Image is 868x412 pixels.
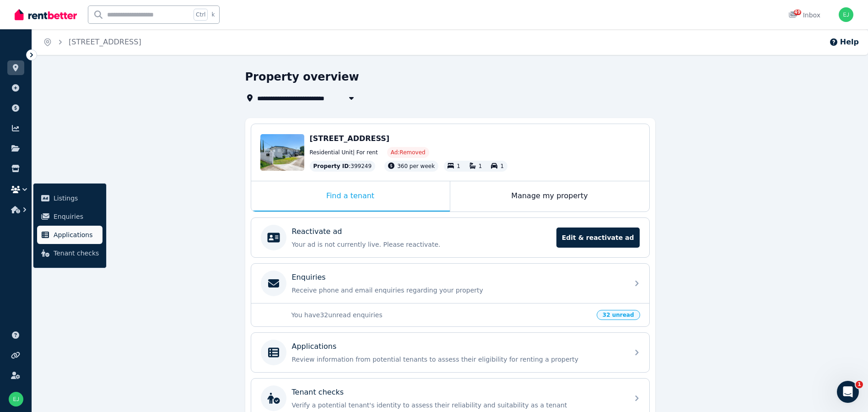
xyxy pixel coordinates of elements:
[194,9,208,21] span: Ctrl
[310,161,376,172] div: : 399249
[556,228,640,248] span: Edit & reactivate ad
[500,163,504,169] span: 1
[15,8,77,22] img: RentBetter
[856,381,863,388] span: 1
[292,355,623,364] p: Review information from potential tenants to assess their eligibility for renting a property
[54,211,99,222] span: Enquiries
[310,134,390,143] span: [STREET_ADDRESS]
[37,226,102,244] a: Applications
[251,181,450,211] div: Find a tenant
[54,248,99,259] span: Tenant checks
[794,10,801,15] span: 49
[32,29,152,55] nav: Breadcrumb
[54,229,99,240] span: Applications
[69,38,141,46] a: [STREET_ADDRESS]
[245,70,359,84] h1: Property overview
[292,341,337,352] p: Applications
[457,163,460,169] span: 1
[37,189,102,207] a: Listings
[479,163,482,169] span: 1
[211,11,215,18] span: k
[391,149,426,156] span: Ad: Removed
[9,392,23,407] img: Eileen Jacob
[829,37,859,48] button: Help
[251,264,649,303] a: EnquiriesReceive phone and email enquiries regarding your property
[292,401,623,410] p: Verify a potential tenant's identity to assess their reliability and suitability as a tenant
[54,193,99,204] span: Listings
[251,333,649,372] a: ApplicationsReview information from potential tenants to assess their eligibility for renting a p...
[837,381,859,403] iframe: Intercom live chat
[37,244,102,262] a: Tenant checks
[310,149,378,156] span: Residential Unit | For rent
[597,310,640,320] span: 32 unread
[292,272,326,283] p: Enquiries
[292,286,623,295] p: Receive phone and email enquiries regarding your property
[292,226,342,237] p: Reactivate ad
[839,7,853,22] img: Eileen Jacob
[292,240,551,249] p: Your ad is not currently live. Please reactivate.
[313,163,349,170] span: Property ID
[788,11,820,20] div: Inbox
[397,163,435,169] span: 360 per week
[291,310,591,320] p: You have 32 unread enquiries
[450,181,649,211] div: Manage my property
[37,207,102,226] a: Enquiries
[251,218,649,257] a: Reactivate adYour ad is not currently live. Please reactivate.Edit & reactivate ad
[292,387,344,398] p: Tenant checks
